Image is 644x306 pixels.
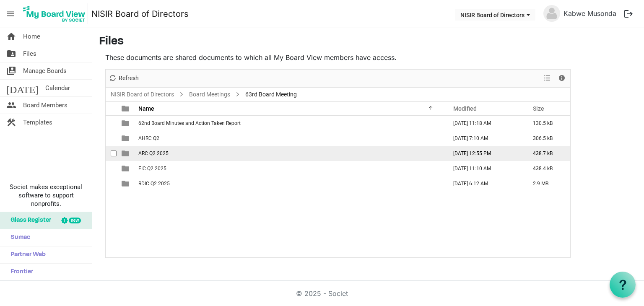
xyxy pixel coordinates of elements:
[136,131,444,146] td: AHRC Q2 is template cell column header Name
[138,105,154,112] span: Name
[106,116,117,131] td: checkbox
[6,212,51,229] span: Glass Register
[6,264,33,280] span: Frontier
[3,6,18,22] span: menu
[23,114,52,131] span: Templates
[6,45,16,62] span: folder_shared
[524,176,570,191] td: 2.9 MB is template cell column header Size
[106,146,117,161] td: checkbox
[106,70,142,87] div: Refresh
[296,289,348,298] a: © 2025 - Societ
[117,176,136,191] td: is template cell column header type
[6,28,16,45] span: home
[106,131,117,146] td: checkbox
[138,120,241,126] span: 62nd Board Minutes and Action Taken Report
[555,70,569,87] div: Details
[533,105,544,112] span: Size
[136,176,444,191] td: RDIC Q2 2025 is template cell column header Name
[117,161,136,176] td: is template cell column header type
[21,3,88,24] img: My Board View Logo
[620,5,637,23] button: logout
[244,89,299,100] span: 63rd Board Meeting
[6,97,16,114] span: people
[138,135,159,141] span: AHRC Q2
[107,73,140,83] button: Refresh
[6,80,39,96] span: [DATE]
[444,161,524,176] td: September 16, 2025 11:10 AM column header Modified
[118,73,140,83] span: Refresh
[138,181,170,187] span: RDIC Q2 2025
[136,146,444,161] td: ARC Q2 2025 is template cell column header Name
[23,28,40,45] span: Home
[524,116,570,131] td: 130.5 kB is template cell column header Size
[99,35,637,49] h3: Files
[4,183,88,208] span: Societ makes exceptional software to support nonprofits.
[69,218,81,223] div: new
[453,105,477,112] span: Modified
[524,161,570,176] td: 438.4 kB is template cell column header Size
[6,229,30,246] span: Sumac
[444,116,524,131] td: September 16, 2025 11:18 AM column header Modified
[138,150,169,156] span: ARC Q2 2025
[560,5,620,22] a: Kabwe Musonda
[117,131,136,146] td: is template cell column header type
[21,3,91,24] a: My Board View Logo
[524,131,570,146] td: 306.5 kB is template cell column header Size
[23,97,68,114] span: Board Members
[23,62,67,79] span: Manage Boards
[23,45,36,62] span: Files
[106,176,117,191] td: checkbox
[444,131,524,146] td: September 19, 2025 7:10 AM column header Modified
[455,9,535,21] button: NISIR Board of Directors dropdownbutton
[109,89,176,100] a: NISIR Board of Directors
[106,161,117,176] td: checkbox
[91,5,189,22] a: NISIR Board of Directors
[524,146,570,161] td: 438.7 kB is template cell column header Size
[444,146,524,161] td: September 16, 2025 12:55 PM column header Modified
[187,89,232,100] a: Board Meetings
[6,246,46,263] span: Partner Web
[542,73,552,83] button: View dropdownbutton
[117,116,136,131] td: is template cell column header type
[105,52,571,62] p: These documents are shared documents to which all My Board View members have access.
[6,62,16,79] span: switch_account
[45,80,70,96] span: Calendar
[444,176,524,191] td: September 17, 2025 6:12 AM column header Modified
[117,146,136,161] td: is template cell column header type
[540,70,555,87] div: View
[6,114,16,131] span: construction
[136,161,444,176] td: FIC Q2 2025 is template cell column header Name
[543,5,560,22] img: no-profile-picture.svg
[136,116,444,131] td: 62nd Board Minutes and Action Taken Report is template cell column header Name
[138,166,166,171] span: FIC Q2 2025
[556,73,568,83] button: Details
